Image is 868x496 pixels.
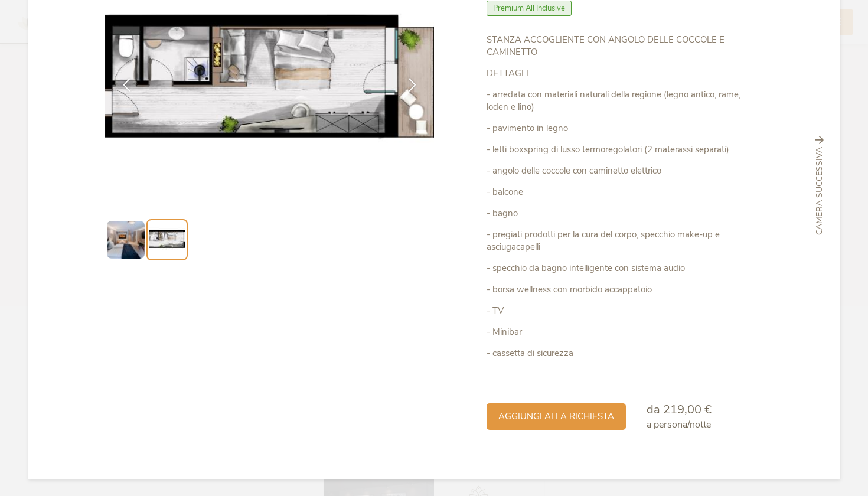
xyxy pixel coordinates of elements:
[487,122,763,135] p: - pavimento in legno
[487,283,763,296] p: - borsa wellness con morbido accappatoio
[487,207,763,220] p: - bagno
[487,186,763,198] p: - balcone
[487,143,763,156] p: - letti boxspring di lusso termoregolatori (2 materassi separati)
[487,165,763,177] p: - angolo delle coccole con caminetto elettrico
[814,147,825,235] span: Camera successiva
[487,229,763,253] p: - pregiati prodotti per la cura del corpo, specchio make-up e asciugacapelli
[487,1,572,16] span: Premium All Inclusive
[487,89,763,113] p: - arredata con materiali naturali della regione (legno antico, rame, loden e lino)
[149,222,185,257] img: Preview
[487,67,763,80] p: DETTAGLI
[487,34,763,58] p: STANZA ACCOGLIENTE CON ANGOLO DELLE COCCOLE E CAMINETTO
[487,262,763,275] p: - specchio da bagno intelligente con sistema audio
[487,305,763,317] p: - TV
[107,221,145,259] img: Preview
